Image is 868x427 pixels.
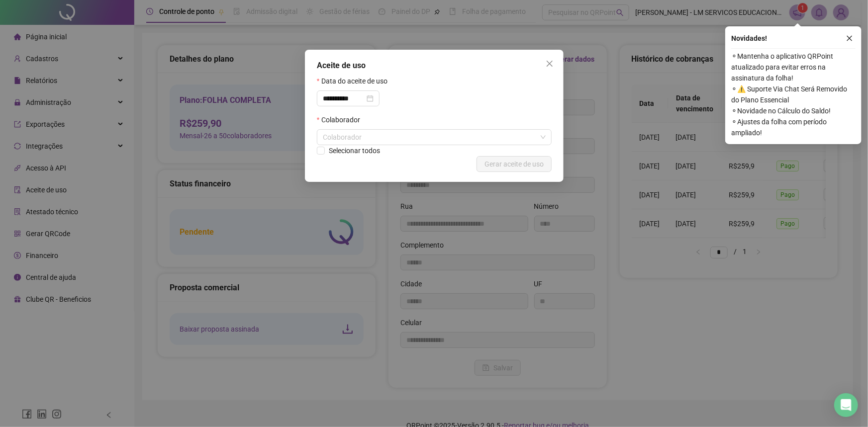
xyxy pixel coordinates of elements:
[317,76,394,86] label: Data do aceite de uso
[731,105,856,116] span: ⚬ Novidade no Cálculo do Saldo!
[546,60,554,68] span: close
[329,147,380,155] span: Selecionar todos
[542,56,558,72] button: Close
[834,393,858,417] div: Open Intercom Messenger
[731,51,856,84] span: ⚬ Mantenha o aplicativo QRPoint atualizado para evitar erros na assinatura da folha!
[731,84,856,105] span: ⚬ ⚠️ Suporte Via Chat Será Removido do Plano Essencial
[317,60,552,72] div: Aceite de uso
[317,114,367,125] label: Colaborador
[731,116,856,138] span: ⚬ Ajustes da folha com período ampliado!
[846,35,853,42] span: close
[731,33,767,44] span: Novidades !
[477,156,552,172] button: Gerar aceite de uso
